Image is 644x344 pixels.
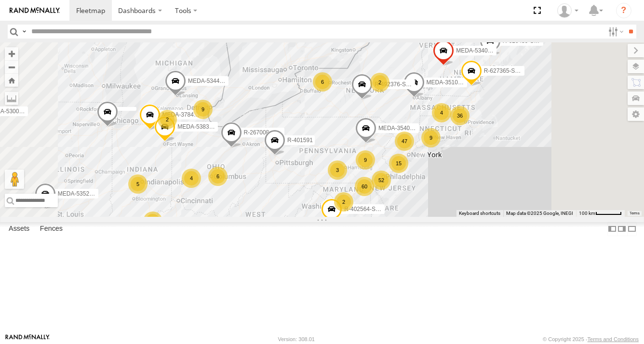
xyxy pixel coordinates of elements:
img: rand-logo.svg [10,7,60,14]
button: Zoom Home [5,74,18,87]
span: MEDA-538305-Roll [177,123,227,130]
div: 4 [182,169,201,188]
span: R-401591 [287,137,313,144]
span: MEDA-378406-Swing [162,112,218,119]
div: 9 [193,100,213,119]
div: 6 [208,167,228,186]
div: 2 [158,110,177,129]
div: 60 [355,177,374,196]
div: Version: 308.01 [278,336,315,342]
div: 52 [372,171,391,190]
span: 100 km [579,211,595,216]
div: 6 [313,72,332,92]
label: Measure [5,92,18,105]
button: Zoom out [5,60,18,74]
label: Fences [35,222,67,236]
span: MEDA-535204-Roll [58,190,107,197]
label: Search Filter Options [604,25,625,39]
div: 11 [143,212,162,231]
div: 3 [328,160,347,180]
a: Terms and Conditions [588,336,639,342]
button: Drag Pegman onto the map to open Street View [5,170,24,189]
a: Visit our Website [5,334,50,344]
span: R-267008-Swing [244,130,287,136]
button: Map Scale: 100 km per 51 pixels [576,210,625,217]
label: Dock Summary Table to the Left [607,222,617,236]
div: 36 [450,106,470,125]
span: MEDA-534472-Roll [188,78,238,84]
span: R-492376-Swing [375,81,417,88]
span: MEDA-354021-Roll [378,125,428,132]
label: Map Settings [628,107,644,121]
button: Keyboard shortcuts [459,210,500,217]
div: 5 [128,174,148,194]
div: © Copyright 2025 - [543,336,639,342]
div: 9 [421,128,441,147]
button: Zoom in [5,47,18,60]
label: Search Query [20,25,28,39]
div: 9 [356,150,375,170]
i: ? [616,3,631,18]
span: R-402564-Swing [344,206,387,212]
label: Assets [4,222,34,236]
label: Dock Summary Table to the Right [617,222,627,236]
span: R-627365-Swing [484,68,527,75]
span: MEDA-534010-Roll [456,47,506,54]
div: Tim Albro [554,3,582,18]
span: Map data ©2025 Google, INEGI [506,211,573,216]
a: Terms (opens in new tab) [630,212,640,215]
span: MEDA-351006-Roll [427,79,476,86]
div: 4 [432,103,451,122]
div: 47 [395,132,414,151]
div: 15 [389,154,408,173]
label: Hide Summary Table [627,222,637,236]
div: 2 [334,192,353,212]
div: 2 [370,73,389,92]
